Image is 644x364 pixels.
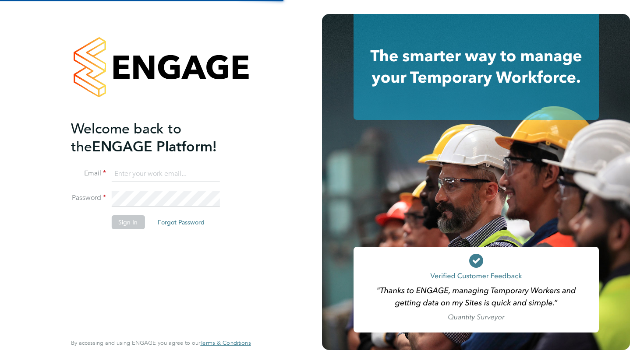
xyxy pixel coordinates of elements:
button: Sign In [111,215,145,229]
button: Forgot Password [151,215,212,229]
a: Terms & Conditions [200,339,251,346]
span: Welcome back to the [71,120,181,155]
label: Email [71,169,106,178]
input: Enter your work email... [111,166,219,182]
h2: ENGAGE Platform! [71,120,242,156]
span: Terms & Conditions [200,339,251,346]
label: Password [71,193,106,203]
span: By accessing and using ENGAGE you agree to our [71,339,251,346]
